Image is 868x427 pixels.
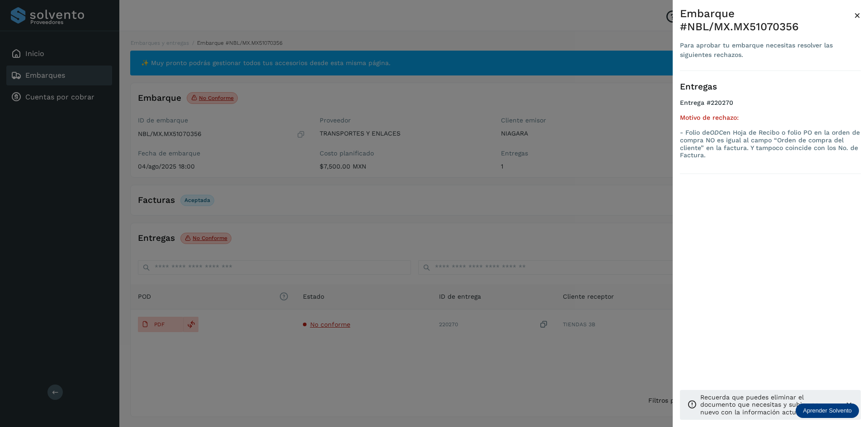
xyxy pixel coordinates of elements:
[680,7,854,33] div: Embarque #NBL/MX.MX51070356
[680,129,861,159] p: - Folio de en Hoja de Recibo o folio PO en la orden de compra NO es igual al campo “Orden de comp...
[680,41,854,60] div: Para aprobar tu embarque necesitas resolver las siguientes rechazos.
[680,99,861,114] h4: Entrega #220270
[803,407,852,414] p: Aprender Solvento
[700,394,837,416] p: Recuerda que puedes eliminar el documento que necesitas y subir uno nuevo con la información actu...
[680,82,861,92] h3: Entregas
[854,9,861,22] span: ×
[710,129,723,136] em: ODC
[680,114,861,122] h5: Motivo de rechazo:
[854,7,861,23] button: Close
[796,404,859,418] div: Aprender Solvento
